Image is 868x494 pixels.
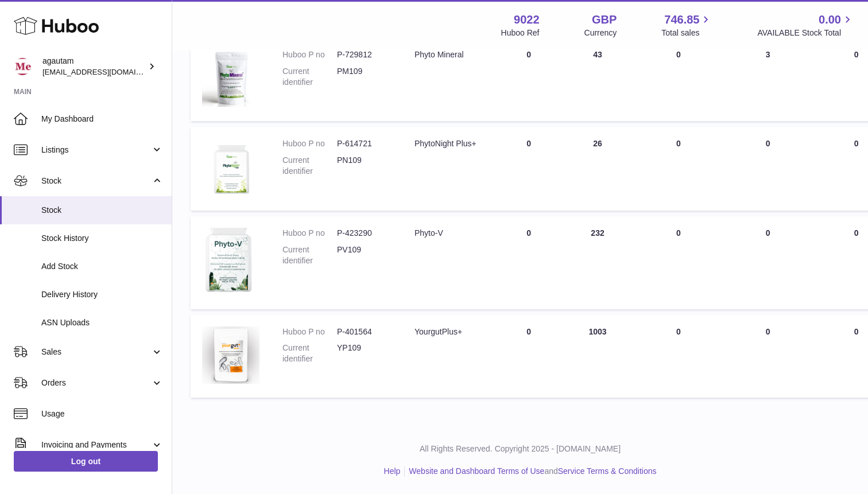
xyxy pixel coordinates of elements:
[501,28,540,38] div: Huboo Ref
[282,138,337,149] dt: Huboo P no
[558,466,657,476] a: Service Terms & Conditions
[202,138,259,197] img: product image
[41,317,163,328] span: ASN Uploads
[661,12,712,38] a: 746.85 Total sales
[414,138,483,149] div: PhytoNight Plus+
[42,56,146,77] div: agautam
[41,233,163,244] span: Stock History
[202,228,259,295] img: product image
[725,38,811,121] td: 3
[41,347,151,357] span: Sales
[494,38,563,121] td: 0
[282,49,337,60] dt: Huboo P no
[563,216,632,309] td: 232
[563,127,632,211] td: 26
[337,244,392,266] dd: PV109
[757,28,854,38] span: AVAILABLE Stock Total
[414,228,483,239] div: Phyto-V
[757,12,854,38] a: 0.00 AVAILABLE Stock Total
[494,127,563,211] td: 0
[14,58,31,75] img: info@naturemedical.co.uk
[337,49,392,60] dd: P-729812
[563,38,632,121] td: 43
[282,228,337,239] dt: Huboo P no
[41,114,163,125] span: My Dashboard
[632,38,725,121] td: 0
[409,466,544,476] a: Website and Dashboard Terms of Use
[282,326,337,337] dt: Huboo P no
[41,176,151,186] span: Stock
[819,12,841,28] span: 0.00
[632,216,725,309] td: 0
[41,145,151,155] span: Listings
[725,315,811,398] td: 0
[41,409,163,419] span: Usage
[282,343,337,364] dt: Current identifier
[42,67,169,76] span: [EMAIL_ADDRESS][DOMAIN_NAME]
[725,127,811,211] td: 0
[854,327,859,336] span: 0
[494,315,563,398] td: 0
[494,216,563,309] td: 0
[202,326,259,384] img: product image
[725,216,811,309] td: 0
[41,289,163,300] span: Delivery History
[41,261,163,272] span: Add Stock
[414,49,483,60] div: Phyto Mineral
[584,28,617,38] div: Currency
[202,49,259,107] img: product image
[632,127,725,211] td: 0
[282,66,337,88] dt: Current identifier
[41,439,151,450] span: Invoicing and Payments
[514,12,540,28] strong: 9022
[337,155,392,177] dd: PN109
[405,466,656,477] li: and
[41,378,151,388] span: Orders
[337,228,392,239] dd: P-423290
[854,50,859,59] span: 0
[181,444,859,454] p: All Rights Reserved. Copyright 2025 - [DOMAIN_NAME]
[414,326,483,337] div: YourgutPlus+
[632,315,725,398] td: 0
[41,205,163,216] span: Stock
[563,315,632,398] td: 1003
[854,139,859,148] span: 0
[384,466,401,476] a: Help
[337,66,392,88] dd: PM109
[337,138,392,149] dd: P-614721
[854,228,859,238] span: 0
[592,12,617,28] strong: GBP
[664,12,699,28] span: 746.85
[661,28,712,38] span: Total sales
[282,155,337,177] dt: Current identifier
[14,451,158,472] a: Log out
[337,326,392,337] dd: P-401564
[282,244,337,266] dt: Current identifier
[337,343,392,364] dd: YP109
